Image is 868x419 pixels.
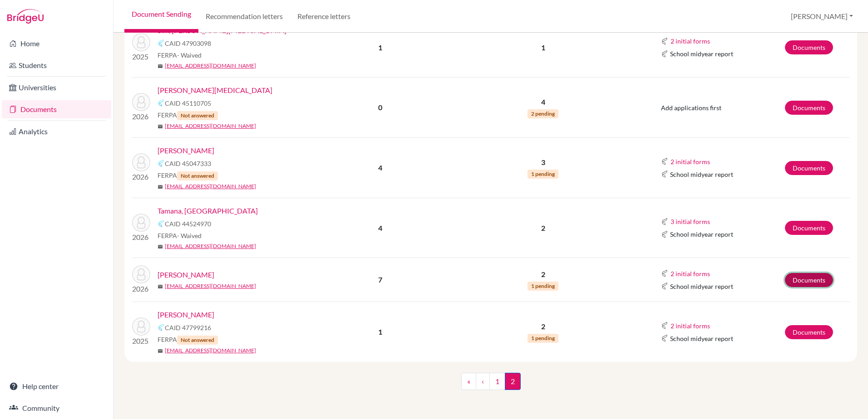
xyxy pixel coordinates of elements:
[132,265,150,283] img: Wong, Matthew
[177,336,218,345] span: Not answered
[158,63,163,69] span: mail
[461,373,521,397] nav: ...
[7,9,44,24] img: Bridge-U
[528,282,558,291] span: 1 pending
[2,122,111,141] a: Analytics
[158,205,258,216] a: Tamana, [GEOGRAPHIC_DATA]
[2,100,111,118] a: Documents
[461,373,476,390] a: «
[670,216,710,227] button: 3 initial forms
[165,122,256,130] a: [EMAIL_ADDRESS][DOMAIN_NAME]
[2,56,111,74] a: Students
[785,40,833,54] a: Documents
[158,324,165,331] img: Common App logo
[670,49,733,58] span: School midyear report
[2,78,111,97] a: Universities
[2,34,111,53] a: Home
[378,163,382,172] b: 4
[661,322,668,329] img: Common App logo
[661,171,668,178] img: Common App logo
[670,170,733,179] span: School midyear report
[378,224,382,232] b: 4
[785,221,833,235] a: Documents
[378,327,382,336] b: 1
[670,321,710,331] button: 2 initial forms
[158,335,218,345] span: FERPA
[158,39,165,47] img: Common App logo
[177,51,202,59] span: - Waived
[165,182,256,190] a: [EMAIL_ADDRESS][DOMAIN_NAME]
[447,42,639,53] p: 1
[528,109,558,118] span: 2 pending
[661,270,668,277] img: Common App logo
[165,98,211,108] span: CAID 45110705
[158,284,163,289] span: mail
[158,160,165,167] img: Common App logo
[132,111,150,122] p: 2026
[158,85,272,96] a: [PERSON_NAME][MEDICAL_DATA]
[505,373,521,390] span: 2
[447,157,639,168] p: 3
[158,99,165,107] img: Common App logo
[447,97,639,107] p: 4
[670,229,733,239] span: School midyear report
[785,101,833,115] a: Documents
[158,124,163,129] span: mail
[132,317,150,336] img: Yadla, Ram
[158,244,163,249] span: mail
[528,334,558,343] span: 1 pending
[132,171,150,182] p: 2026
[661,218,668,225] img: Common App logo
[447,269,639,280] p: 2
[158,231,202,240] span: FERPA
[165,282,256,290] a: [EMAIL_ADDRESS][DOMAIN_NAME]
[670,156,710,167] button: 2 initial forms
[2,399,111,417] a: Community
[158,309,214,320] a: [PERSON_NAME]
[132,51,150,62] p: 2025
[158,145,214,156] a: [PERSON_NAME]
[661,50,668,58] img: Common App logo
[670,282,733,291] span: School midyear report
[158,220,165,227] img: Common App logo
[661,231,668,238] img: Common App logo
[661,158,668,165] img: Common App logo
[165,242,256,250] a: [EMAIL_ADDRESS][DOMAIN_NAME]
[378,275,382,284] b: 7
[661,104,721,112] span: Add applications first
[2,377,111,395] a: Help center
[158,184,163,190] span: mail
[177,111,218,120] span: Not answered
[378,43,382,52] b: 1
[661,283,668,290] img: Common App logo
[528,170,558,179] span: 1 pending
[378,103,382,112] b: 0
[132,283,150,294] p: 2026
[158,348,163,354] span: mail
[158,50,202,60] span: FERPA
[670,334,733,343] span: School midyear report
[165,62,256,70] a: [EMAIL_ADDRESS][DOMAIN_NAME]
[661,38,668,45] img: Common App logo
[177,232,202,239] span: - Waived
[177,171,218,180] span: Not answered
[165,219,211,229] span: CAID 44524970
[132,214,150,232] img: Tamana, Calam
[787,8,857,25] button: [PERSON_NAME]
[785,325,833,339] a: Documents
[158,171,218,180] span: FERPA
[132,93,150,111] img: Sirotin, Nikita
[476,373,490,390] a: ‹
[132,232,150,243] p: 2026
[447,321,639,332] p: 2
[132,153,150,171] img: Steffen, William
[785,273,833,287] a: Documents
[158,110,218,120] span: FERPA
[158,269,214,280] a: [PERSON_NAME]
[132,336,150,346] p: 2025
[165,323,211,332] span: CAID 47799216
[785,161,833,175] a: Documents
[132,33,150,51] img: Sim, Wei Tao
[661,335,668,342] img: Common App logo
[165,39,211,48] span: CAID 47903098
